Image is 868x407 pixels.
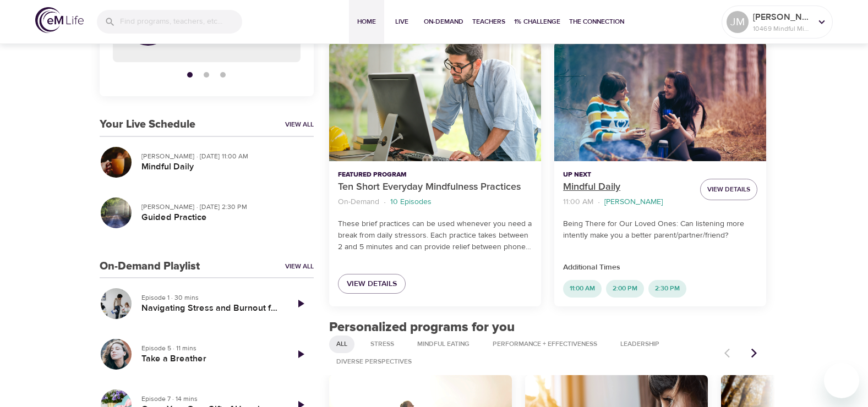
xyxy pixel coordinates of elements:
[606,284,644,293] span: 2:00 PM
[363,335,401,353] div: Stress
[338,196,379,208] p: On-Demand
[141,293,279,302] p: Episode 1 · 30 mins
[563,170,691,180] p: Up Next
[707,184,750,195] span: View Details
[753,24,811,34] p: 10469 Mindful Minutes
[606,280,644,298] div: 2:00 PM
[141,343,279,353] p: Episode 5 · 11 mins
[648,280,686,298] div: 2:30 PM
[338,218,532,253] p: These brief practices can be used whenever you need a break from daily stressors. Each practice t...
[614,339,666,349] span: Leadership
[338,195,532,210] nav: breadcrumb
[514,16,560,28] span: 1% Challenge
[472,16,505,28] span: Teachers
[598,195,600,210] li: ·
[727,11,749,33] div: JM
[563,180,691,195] p: Mindful Daily
[100,260,200,273] h3: On-Demand Playlist
[563,195,691,210] nav: breadcrumb
[569,16,624,28] span: The Connection
[287,341,314,367] a: Play Episode
[390,196,432,208] p: 10 Episodes
[141,394,279,404] p: Episode 7 · 14 mins
[411,339,476,349] span: Mindful Eating
[100,338,133,371] button: Take a Breather
[389,16,415,28] span: Live
[742,341,766,365] button: Next items
[120,10,242,34] input: Find programs, teachers, etc...
[338,180,532,195] p: Ten Short Everyday Mindfulness Practices
[347,277,397,291] span: View Details
[329,320,767,335] h2: Personalized programs for you
[141,212,305,223] h5: Guided Practice
[384,195,386,210] li: ·
[338,170,532,180] p: Featured Program
[285,262,314,271] a: View All
[563,218,757,241] p: Being There for Our Loved Ones: Can listening more intently make you a better parent/partner/friend?
[563,280,602,298] div: 11:00 AM
[700,179,757,200] button: View Details
[563,196,593,208] p: 11:00 AM
[485,335,604,353] div: Performance + Effectiveness
[563,284,602,293] span: 11:00 AM
[35,7,84,33] img: logo
[424,16,463,28] span: On-Demand
[648,284,686,293] span: 2:30 PM
[753,10,811,24] p: [PERSON_NAME]
[100,118,195,131] h3: Your Live Schedule
[554,42,766,161] button: Mindful Daily
[100,287,133,320] button: Navigating Stress and Burnout for Teachers and School Staff
[329,42,541,161] button: Ten Short Everyday Mindfulness Practices
[353,16,380,28] span: Home
[563,262,757,273] p: Additional Times
[330,339,354,349] span: All
[410,335,477,353] div: Mindful Eating
[141,151,305,161] p: [PERSON_NAME] · [DATE] 11:00 AM
[824,363,859,398] iframe: Button to launch messaging window
[285,120,314,129] a: View All
[287,290,314,317] a: Play Episode
[604,196,663,208] p: [PERSON_NAME]
[329,353,419,371] div: Diverse Perspectives
[141,202,305,212] p: [PERSON_NAME] · [DATE] 2:30 PM
[486,339,604,349] span: Performance + Effectiveness
[141,161,305,173] h5: Mindful Daily
[364,339,401,349] span: Stress
[613,335,667,353] div: Leadership
[338,274,406,294] a: View Details
[329,335,354,353] div: All
[141,302,279,314] h5: Navigating Stress and Burnout for Teachers and School Staff
[141,353,279,365] h5: Take a Breather
[330,357,418,366] span: Diverse Perspectives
